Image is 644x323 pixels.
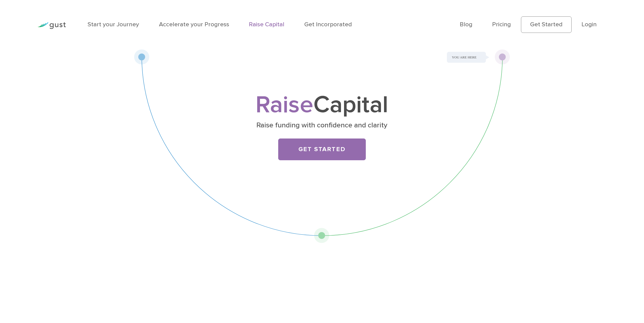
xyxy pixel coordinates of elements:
[492,21,511,28] a: Pricing
[249,21,284,28] a: Raise Capital
[304,21,352,28] a: Get Incorporated
[37,22,66,29] img: Gust Logo
[521,16,572,33] a: Get Started
[88,21,139,28] a: Start your Journey
[255,90,313,119] span: Raise
[460,21,472,28] a: Blog
[278,139,366,160] a: Get Started
[187,94,457,116] h1: Capital
[189,121,455,130] p: Raise funding with confidence and clarity
[581,21,597,28] a: Login
[159,21,229,28] a: Accelerate your Progress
